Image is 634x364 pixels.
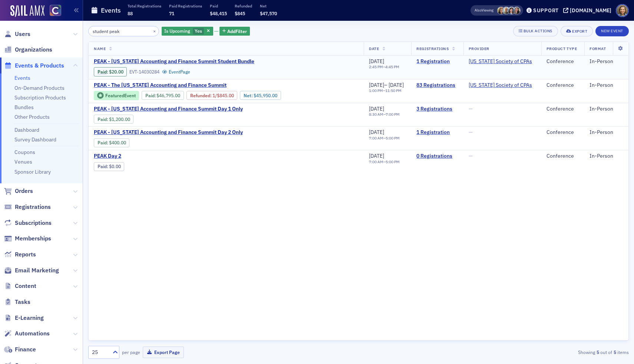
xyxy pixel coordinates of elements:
span: Colorado Society of CPAs [469,58,532,65]
a: SailAMX [10,5,44,17]
a: Paid [98,117,107,122]
span: Email Marketing [15,266,59,275]
a: 83 Registrations [416,82,458,89]
a: Registrations [4,203,51,211]
span: 71 [169,10,174,16]
span: Reports [15,250,36,259]
span: 88 [128,10,133,16]
time: 7:00 PM [386,112,400,117]
span: Tiffany Carson [513,7,521,14]
span: Add Filter [227,28,247,35]
input: Search… [88,26,159,36]
div: In-Person [590,58,623,65]
span: $845.00 [217,93,234,98]
div: In-Person [590,129,623,136]
span: Automations [15,329,50,338]
h1: Events [101,6,121,15]
div: Yes [162,27,213,36]
span: : [98,117,109,122]
span: Tasks [15,298,30,306]
div: Featured Event [94,91,139,100]
a: E-Learning [4,314,44,322]
p: Refunded [235,3,252,9]
div: Paid: 126 - $4679500 [142,91,184,100]
span: PEAK - Colorado Accounting and Finance Summit Day 1 Only [94,106,243,112]
button: Export Page [143,347,184,358]
a: Subscription Products [14,94,66,101]
div: – [369,82,404,89]
span: Profile [616,4,629,17]
span: $1,200.00 [109,117,130,122]
p: Paid [210,3,227,9]
p: Total Registrations [128,3,161,9]
span: Orders [15,187,33,195]
a: [US_STATE] Society of CPAs [469,58,532,65]
time: 7:00 AM [369,135,383,141]
div: – [369,112,400,117]
a: Content [4,282,36,290]
div: Featured Event [105,94,136,98]
a: Survey Dashboard [14,136,56,143]
a: Users [4,30,30,38]
strong: 5 [612,349,617,355]
time: 5:00 PM [386,159,400,164]
div: Conference [547,82,579,89]
div: In-Person [590,82,623,89]
span: Net : [244,93,254,98]
span: $20.00 [109,69,123,75]
a: 3 Registrations [416,106,458,112]
a: Paid [98,69,107,75]
time: 5:00 PM [386,135,400,141]
a: Paid [98,164,107,169]
span: [DATE] [369,105,384,112]
span: Events & Products [15,62,64,70]
a: PEAK - [US_STATE] Accounting and Finance Summit Student Bundle [94,58,254,65]
div: – [369,65,399,69]
span: Lauren Standiford [497,7,505,14]
span: : [190,93,212,98]
span: Organizations [15,46,52,54]
div: EVT-14030284 [129,69,159,75]
div: Showing out of items [454,349,629,355]
span: PEAK - The Colorado Accounting and Finance Summit [94,82,227,89]
div: Conference [547,58,579,65]
a: View Homepage [44,5,61,17]
span: Provider [469,46,489,51]
div: Export [572,29,587,33]
span: [DATE] [389,82,404,88]
div: – [369,160,400,164]
span: Date [369,46,379,51]
span: : [98,69,109,75]
span: PEAK - Colorado Accounting and Finance Summit Student Bundle [94,58,254,65]
div: Refunded: 126 - $4679500 [186,91,237,100]
p: Paid Registrations [169,3,202,9]
div: Paid: 0 - $0 [94,162,124,171]
img: SailAMX [50,5,61,16]
time: 2:45 PM [369,64,383,69]
span: Memberships [15,235,51,243]
a: PEAK Day 2 [94,153,218,160]
a: Refunded [190,93,210,98]
button: Bulk Actions [513,26,558,36]
strong: 5 [595,349,600,355]
span: $46,795.00 [156,93,180,98]
span: Registrations [15,203,51,211]
time: 8:30 AM [369,112,383,117]
a: 1 Registration [416,129,458,136]
a: Finance [4,345,36,354]
div: Conference [547,106,579,112]
a: [US_STATE] Society of CPAs [469,82,532,89]
button: AddFilter [219,27,250,36]
span: Viewing [475,8,493,13]
time: 11:50 PM [385,88,402,93]
div: Bulk Actions [524,29,552,33]
span: — [469,129,473,135]
div: In-Person [590,106,623,112]
span: E-Learning [15,314,44,322]
div: – [369,136,400,141]
p: Net [260,3,277,9]
a: 1 Registration [416,58,458,65]
a: EventPage [162,69,190,75]
a: Paid [98,140,107,145]
span: [DATE] [369,129,384,135]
